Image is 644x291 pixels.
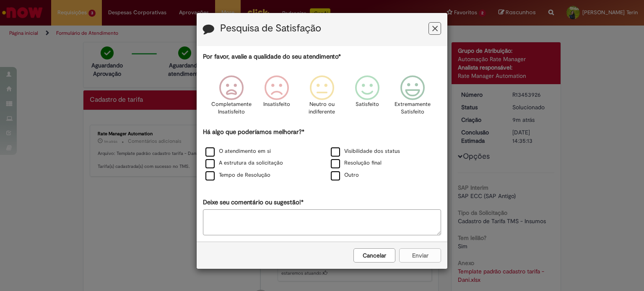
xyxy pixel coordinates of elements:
[205,159,283,167] label: A estrutura da solicitação
[331,171,359,179] label: Outro
[263,100,290,108] p: Insatisfeito
[301,69,343,126] div: Neutro ou indiferente
[331,147,400,155] label: Visibilidade dos status
[395,100,431,116] p: Extremamente Satisfeito
[210,69,252,126] div: Completamente Insatisfeito
[203,128,441,182] div: Há algo que poderíamos melhorar?*
[205,147,271,155] label: O atendimento em si
[203,52,341,61] label: Por favor, avalie a qualidade do seu atendimento*
[205,171,270,179] label: Tempo de Resolução
[346,69,389,126] div: Satisfeito
[356,100,379,108] p: Satisfeito
[331,159,382,167] label: Resolução final
[203,198,304,207] label: Deixe seu comentário ou sugestão!*
[391,69,434,126] div: Extremamente Satisfeito
[211,100,252,116] p: Completamente Insatisfeito
[220,23,321,34] label: Pesquisa de Satisfação
[353,248,395,263] button: Cancelar
[307,100,337,116] p: Neutro ou indiferente
[255,69,298,126] div: Insatisfeito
